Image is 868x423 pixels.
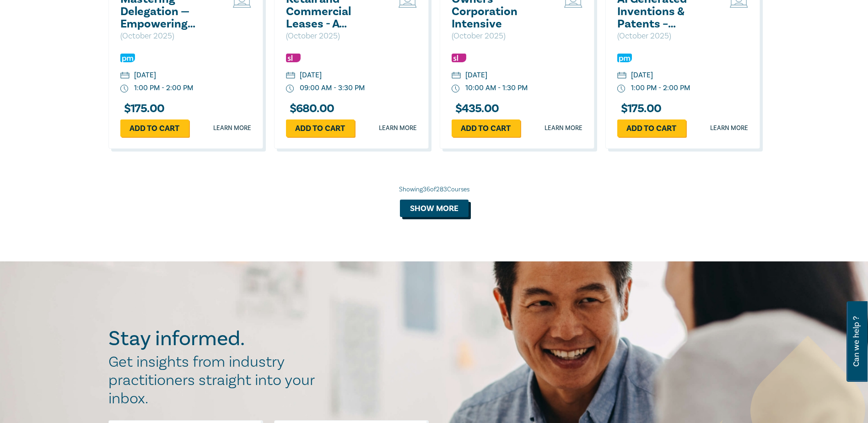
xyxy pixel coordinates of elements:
[631,70,653,81] div: [DATE]
[134,70,156,81] div: [DATE]
[379,124,417,133] a: Learn more
[300,83,365,93] div: 09:00 AM - 3:30 PM
[108,185,760,194] div: Showing 36 of 283 Courses
[465,83,528,93] div: 10:00 AM - 1:30 PM
[452,30,550,42] p: ( October 2025 )
[710,124,748,133] a: Learn more
[108,327,324,351] h2: Stay informed.
[120,54,135,62] img: Practice Management & Business Skills
[286,54,301,62] img: Substantive Law
[120,30,219,42] p: ( October 2025 )
[852,307,861,376] span: Can we help ?
[120,119,189,137] a: Add to cart
[452,72,461,80] img: calendar
[617,72,626,80] img: calendar
[617,30,716,42] p: ( October 2025 )
[120,103,165,115] h3: $ 175.00
[452,54,466,62] img: Substantive Law
[465,70,487,81] div: [DATE]
[452,85,460,93] img: watch
[300,70,322,81] div: [DATE]
[617,119,686,137] a: Add to cart
[213,124,251,133] a: Learn more
[545,124,582,133] a: Learn more
[452,119,520,137] a: Add to cart
[286,119,355,137] a: Add to cart
[120,72,129,80] img: calendar
[400,200,469,217] button: Show more
[631,83,690,93] div: 1:00 PM - 2:00 PM
[452,103,499,115] h3: $ 435.00
[617,103,662,115] h3: $ 175.00
[286,103,334,115] h3: $ 680.00
[134,83,193,93] div: 1:00 PM - 2:00 PM
[286,85,294,93] img: watch
[286,72,295,80] img: calendar
[120,85,129,93] img: watch
[617,54,632,62] img: Practice Management & Business Skills
[286,30,384,42] p: ( October 2025 )
[617,85,625,93] img: watch
[108,353,324,408] h2: Get insights from industry practitioners straight into your inbox.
